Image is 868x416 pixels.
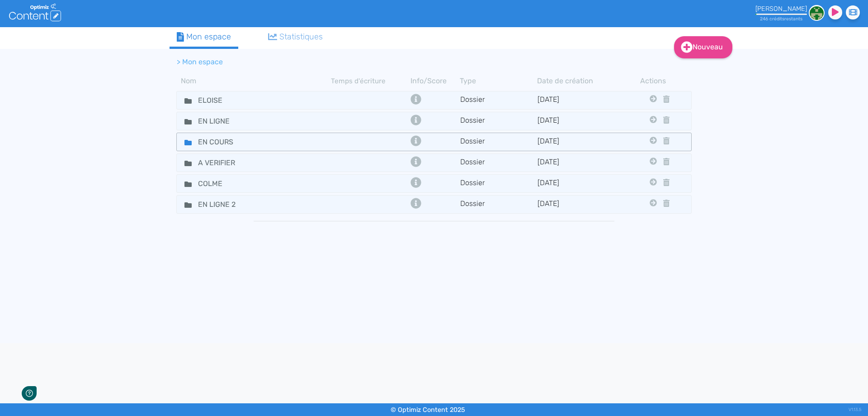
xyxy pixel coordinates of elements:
[537,115,614,128] td: [DATE]
[176,76,331,86] th: Nom
[191,115,259,128] input: Nom de dossier
[191,94,259,107] input: Nom de dossier
[537,156,614,169] td: [DATE]
[191,135,259,148] input: Nom de dossier
[460,177,537,190] td: Dossier
[755,5,807,13] div: [PERSON_NAME]
[460,198,537,211] td: Dossier
[674,36,732,58] a: Nouveau
[460,135,537,148] td: Dossier
[177,57,223,67] li: > Mon espace
[800,16,802,22] span: s
[760,16,802,22] small: 246 crédit restant
[331,76,408,86] th: Temps d'écriture
[537,177,614,190] td: [DATE]
[191,198,259,211] input: Nom de dossier
[391,406,465,414] small: © Optimiz Content 2025
[170,51,622,73] nav: breadcrumb
[170,27,238,49] a: Mon espace
[408,76,460,86] th: Info/Score
[537,198,614,211] td: [DATE]
[191,177,259,190] input: Nom de dossier
[849,403,861,416] div: V1.13.5
[537,94,614,107] td: [DATE]
[537,135,614,148] td: [DATE]
[460,156,537,169] td: Dossier
[460,76,537,86] th: Type
[261,27,330,47] a: Statistiques
[460,94,537,107] td: Dossier
[268,31,323,43] div: Statistiques
[647,76,659,86] th: Actions
[809,5,825,21] img: 6adefb463699458b3a7e00f487fb9d6a
[537,76,614,86] th: Date de création
[177,31,231,43] div: Mon espace
[191,156,259,169] input: Nom de dossier
[460,115,537,128] td: Dossier
[782,16,784,22] span: s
